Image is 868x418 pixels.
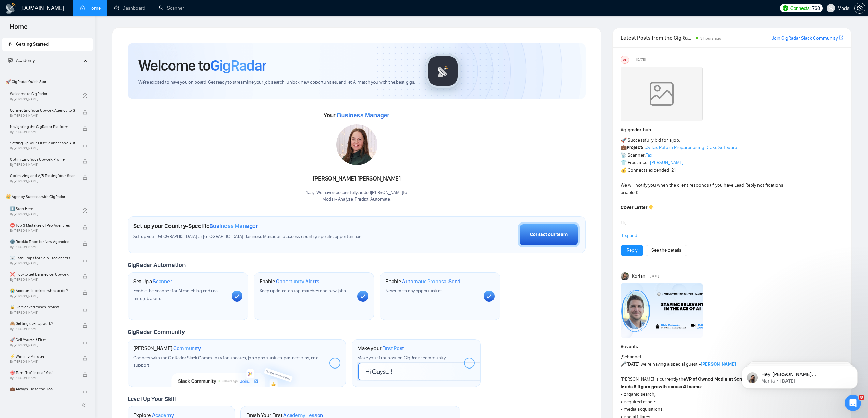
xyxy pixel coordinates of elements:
[5,3,16,14] img: logo
[10,336,75,343] span: 🚀 Sell Yourself First
[701,361,736,367] a: [PERSON_NAME]
[10,229,75,233] span: By [PERSON_NAME]
[133,355,319,368] span: Connect with the GigRadar Slack Community for updates, job opportunities, partnerships, and support.
[8,42,13,46] span: rocket
[621,56,629,63] div: US
[650,160,683,165] a: [PERSON_NAME]
[650,273,659,279] span: [DATE]
[114,5,145,11] a: dashboardDashboard
[10,222,75,229] span: ⛔ Top 3 Mistakes of Pro Agencies
[651,247,681,254] a: See the details
[128,395,176,403] span: Level Up Your Skill
[128,328,185,336] span: GigRadar Community
[260,278,320,285] h1: Enable
[83,241,87,246] span: lock
[10,294,75,298] span: By [PERSON_NAME]
[133,345,201,352] h1: [PERSON_NAME]
[646,152,652,158] a: Tax
[10,179,75,183] span: By [PERSON_NAME]
[621,67,703,121] img: weqQh+iSagEgQAAAABJRU5ErkJggg==
[128,261,185,269] span: GigRadar Automation
[3,75,92,88] span: 🚀 GigRadar Quick Start
[83,356,87,361] span: lock
[83,274,87,279] span: lock
[10,327,75,331] span: By [PERSON_NAME]
[83,175,87,180] span: lock
[10,156,75,163] span: Optimizing Your Upwork Profile
[173,345,201,352] span: Community
[385,278,460,285] h1: Enable
[83,225,87,230] span: lock
[336,124,377,165] img: 1686179982364-145.jpg
[210,56,266,75] span: GigRadar
[845,395,861,411] iframe: Intercom live chat
[10,376,75,380] span: By [PERSON_NAME]
[133,278,172,285] h1: Set Up a
[10,320,75,327] span: 🙈 Getting over Upwork?
[10,386,75,392] span: 💼 Always Close the Deal
[276,278,319,285] span: Opportunity Alerts
[10,304,75,311] span: 🔓 Unblocked cases: review
[10,238,75,245] span: 🌚 Rookie Traps for New Agencies
[4,22,33,36] span: Home
[530,231,568,239] div: Contact our team
[83,307,87,312] span: lock
[10,88,83,103] a: Welcome to GigRadarBy[PERSON_NAME]
[10,392,75,397] span: By [PERSON_NAME]
[324,112,389,119] span: Your
[10,360,75,364] span: By [PERSON_NAME]
[83,159,87,164] span: lock
[83,340,87,344] span: lock
[10,114,75,118] span: By [PERSON_NAME]
[732,352,868,400] iframe: Intercom notifications message
[306,196,407,203] p: Modsi - Analyze, Predict, Automate .
[10,287,75,294] span: 😭 Account blocked: what to do?
[859,395,864,400] span: 8
[772,34,838,42] a: Join GigRadar Slack Community
[83,372,87,377] span: lock
[10,343,75,347] span: By [PERSON_NAME]
[10,311,75,315] span: By [PERSON_NAME]
[357,345,404,352] h1: Make your
[621,205,654,211] strong: Cover Letter 👇
[3,190,92,203] span: 👑 Agency Success with GigRadar
[81,402,88,409] span: double-left
[627,145,643,150] strong: Project:
[621,361,627,367] span: 🎤
[10,261,75,265] span: By [PERSON_NAME]
[402,278,460,285] span: Automatic Proposal Send
[8,58,13,63] span: fund-projection-screen
[700,36,721,41] span: 3 hours ago
[10,146,75,150] span: By [PERSON_NAME]
[83,93,87,98] span: check-circle
[306,190,407,203] div: Yaay! We have successfully added [PERSON_NAME] to
[83,110,87,115] span: lock
[812,4,820,12] span: 760
[172,355,302,387] img: slackcommunity-bg.png
[10,255,75,261] span: ☠️ Fatal Traps for Solo Freelancers
[382,345,404,352] span: First Post
[83,389,87,393] span: lock
[138,79,415,86] span: We're excited to have you on board. Get ready to streamline your job search, unlock new opportuni...
[621,354,641,360] span: @channel
[621,283,703,338] img: F09E0NJK02H-Nick%20Eubanks.png
[8,58,35,63] span: Academy
[10,163,75,167] span: By [PERSON_NAME]
[621,272,629,280] img: Korlan
[854,5,865,11] a: setting
[621,33,694,42] span: Latest Posts from the GigRadar Community
[133,222,258,230] h1: Set up your Country-Specific
[790,4,811,12] span: Connects:
[83,208,87,213] span: check-circle
[83,323,87,328] span: lock
[83,143,87,147] span: lock
[337,112,389,119] span: Business Manager
[686,376,773,382] strong: VP of Owned Media at Semrush ($SEMR)
[839,34,843,41] a: export
[855,5,865,11] span: setting
[83,126,87,131] span: lock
